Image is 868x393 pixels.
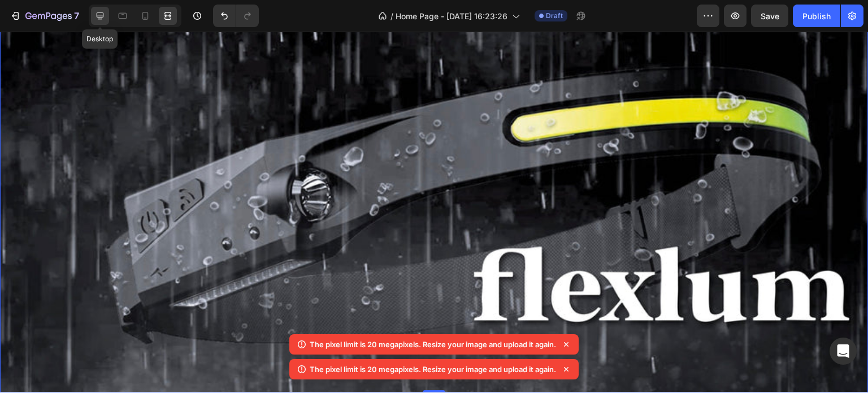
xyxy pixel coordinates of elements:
[213,5,259,27] div: Undo/Redo
[5,5,84,27] button: 7
[793,5,840,27] button: Publish
[310,339,556,350] p: The pixel limit is 20 megapixels. Resize your image and upload it again.
[74,9,79,23] p: 7
[310,364,556,375] p: The pixel limit is 20 megapixels. Resize your image and upload it again.
[802,10,831,22] div: Publish
[396,10,507,22] span: Home Page - [DATE] 16:23:26
[546,11,563,21] span: Draft
[751,5,788,27] button: Save
[830,338,857,365] div: Open Intercom Messenger
[761,11,779,21] span: Save
[390,10,393,22] span: /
